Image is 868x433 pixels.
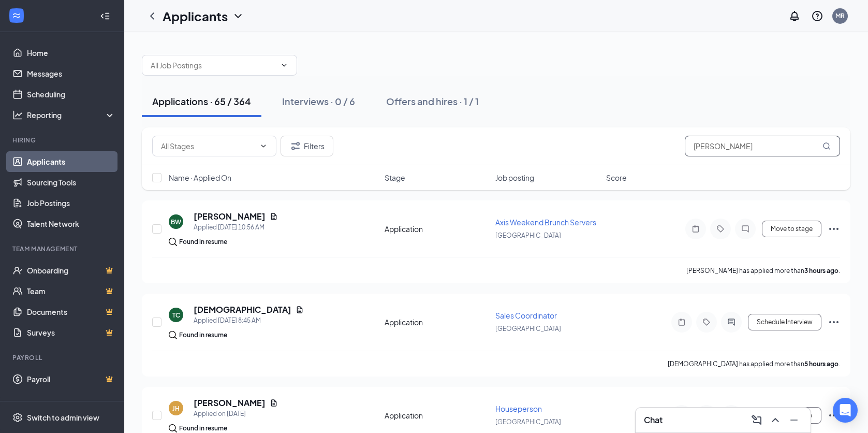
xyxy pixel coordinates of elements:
svg: ChevronDown [280,61,288,69]
span: Stage [385,172,405,183]
input: All Stages [161,140,255,152]
span: [GEOGRAPHIC_DATA] [495,418,561,426]
button: Filter Filters [281,136,333,156]
svg: Tag [700,318,713,326]
span: Name · Applied On [169,172,231,183]
svg: Document [270,212,278,221]
div: Hiring [12,136,113,145]
svg: Note [675,318,688,326]
svg: ChatInactive [739,225,752,233]
button: ChevronUp [767,412,784,428]
button: Move to stage [762,221,821,237]
input: All Job Postings [151,60,276,71]
div: JH [172,404,180,413]
svg: ChevronDown [232,10,244,22]
a: DocumentsCrown [27,301,115,322]
svg: Document [270,399,278,407]
span: [GEOGRAPHIC_DATA] [495,325,561,333]
div: Found in resume [179,237,227,247]
div: Application [385,317,489,327]
div: Payroll [12,353,113,362]
a: TeamCrown [27,281,115,301]
div: Reporting [27,110,116,120]
input: Search in applications [685,136,840,156]
svg: ComposeMessage [751,414,763,426]
div: Team Management [12,244,113,253]
svg: Document [296,306,304,314]
a: Home [27,42,115,63]
svg: Tag [714,225,727,233]
svg: Ellipses [828,223,840,235]
p: [PERSON_NAME] has applied more than . [686,266,840,275]
h5: [PERSON_NAME] [194,397,266,409]
svg: WorkstreamLogo [11,10,22,21]
svg: Notifications [788,10,801,22]
h5: [PERSON_NAME] [194,211,266,222]
span: Score [606,172,627,183]
svg: Minimize [788,414,800,426]
svg: ActiveChat [725,318,738,326]
img: search.bf7aa3482b7795d4f01b.svg [169,238,177,246]
div: MR [835,11,845,20]
svg: Analysis [12,110,23,120]
svg: MagnifyingGlass [822,142,831,150]
div: Application [385,410,489,421]
div: Applied [DATE] 10:56 AM [194,222,278,233]
button: Minimize [786,412,802,428]
a: OnboardingCrown [27,260,115,281]
button: ComposeMessage [748,412,765,428]
svg: Ellipses [828,316,840,328]
a: Job Postings [27,193,115,213]
span: Houseperson [495,404,542,413]
span: [GEOGRAPHIC_DATA] [495,232,561,239]
a: Messages [27,63,115,84]
div: Interviews · 0 / 6 [282,95,355,108]
div: Application [385,224,489,234]
span: Sales Coordinator [495,311,557,320]
div: Found in resume [179,330,227,340]
div: Applied on [DATE] [194,409,278,419]
svg: ChevronUp [769,414,782,426]
div: TC [172,311,180,320]
svg: Note [689,225,702,233]
svg: Collapse [100,11,110,21]
div: Offers and hires · 1 / 1 [386,95,479,108]
img: search.bf7aa3482b7795d4f01b.svg [169,424,177,432]
svg: Ellipses [828,409,840,422]
img: search.bf7aa3482b7795d4f01b.svg [169,331,177,339]
svg: Settings [12,412,23,423]
button: Schedule Interview [748,314,821,330]
div: BW [171,218,181,226]
a: PayrollCrown [27,369,115,389]
div: Applied [DATE] 8:45 AM [194,315,304,326]
a: Talent Network [27,213,115,234]
h1: Applicants [163,7,228,25]
div: Switch to admin view [27,412,99,423]
h3: Chat [644,414,663,426]
div: Open Intercom Messenger [833,398,858,423]
a: SurveysCrown [27,322,115,343]
svg: ChevronDown [259,142,268,150]
div: Applications · 65 / 364 [152,95,251,108]
p: [DEMOGRAPHIC_DATA] has applied more than . [668,359,840,368]
h5: [DEMOGRAPHIC_DATA] [194,304,291,315]
svg: QuestionInfo [811,10,823,22]
span: Axis Weekend Brunch Servers [495,218,596,227]
svg: ChevronLeft [146,10,158,22]
span: Job posting [495,172,534,183]
b: 3 hours ago [804,267,838,275]
svg: Filter [289,140,302,152]
b: 5 hours ago [804,360,838,368]
a: Applicants [27,151,115,172]
a: Sourcing Tools [27,172,115,193]
a: Scheduling [27,84,115,105]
